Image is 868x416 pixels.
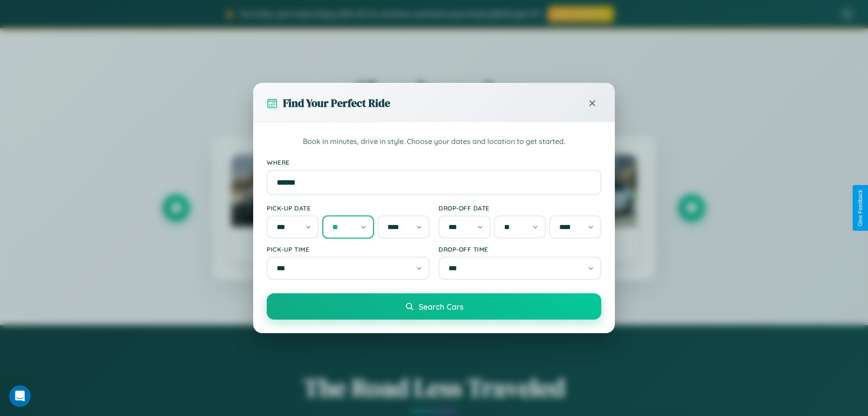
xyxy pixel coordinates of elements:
label: Drop-off Time [439,245,601,253]
label: Drop-off Date [439,204,601,212]
h3: Find Your Perfect Ride [283,96,390,110]
label: Pick-up Date [267,204,429,212]
p: Book in minutes, drive in style. Choose your dates and location to get started. [267,136,601,148]
label: Pick-up Time [267,245,429,253]
label: Where [267,158,601,166]
span: Search Cars [419,301,463,311]
button: Search Cars [267,293,601,320]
